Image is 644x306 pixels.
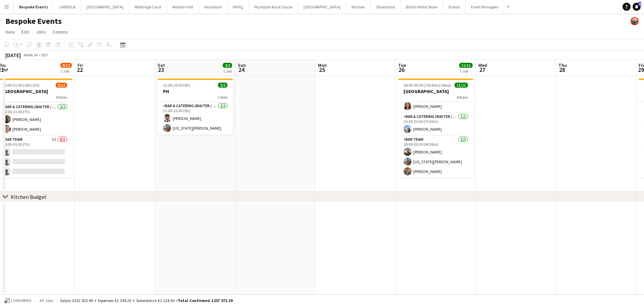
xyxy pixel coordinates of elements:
[129,0,167,13] button: Millbridge Court
[398,79,473,178] app-job-card: 09:00-00:30 (15h30m) (Wed)11/11[GEOGRAPHIC_DATA]4 Roles[PERSON_NAME][PERSON_NAME][PERSON_NAME][PE...
[346,0,371,13] button: Kitchen
[14,0,54,13] button: Bespoke Events
[400,0,443,13] button: British Motor Show
[42,52,48,57] div: BST
[404,83,451,88] span: 09:00-00:30 (15h30m) (Wed)
[454,83,468,88] span: 11/11
[60,63,72,68] span: 9/12
[631,17,639,25] app-user-avatar: Staffing Manager
[38,298,54,303] span: All jobs
[5,16,62,26] h1: Bespoke Events
[158,62,165,68] span: Sat
[3,28,17,36] a: View
[21,29,29,35] span: Edit
[11,298,32,303] span: Confirmed
[3,297,33,304] button: Confirmed
[56,83,67,88] span: 9/12
[558,62,567,68] span: Thu
[639,62,644,68] span: Fri
[11,193,47,200] div: Kitchen Budget
[460,69,472,74] div: 1 Job
[371,0,400,13] button: Silverstone
[81,0,129,13] button: [GEOGRAPHIC_DATA]
[167,0,199,13] button: Morden Hall
[77,62,83,68] span: Fri
[223,69,232,74] div: 1 Job
[36,29,46,35] span: Jobs
[53,29,68,35] span: Comms
[317,66,327,74] span: 25
[638,66,644,74] span: 29
[50,28,70,36] a: Comms
[557,66,567,74] span: 28
[478,62,487,68] span: Wed
[218,83,227,88] span: 2/2
[466,0,504,13] button: Event Managers
[298,0,346,13] button: [GEOGRAPHIC_DATA]
[158,102,233,135] app-card-role: Bar & Catering (Waiter / waitress)2/211:00-20:00 (9h)[PERSON_NAME][US_STATE][PERSON_NAME]
[237,66,246,74] span: 24
[218,95,227,100] span: 1 Role
[223,63,232,68] span: 2/2
[638,2,641,6] span: 4
[54,0,81,13] button: LIMEKILN
[457,95,468,100] span: 4 Roles
[178,298,232,303] span: Total Confirmed £237 372.19
[477,66,487,74] span: 27
[158,79,233,135] app-job-card: 11:00-20:00 (9h)2/2PH1 RoleBar & Catering (Waiter / waitress)2/211:00-20:00 (9h)[PERSON_NAME][US_...
[398,62,406,68] span: Tue
[318,62,327,68] span: Mon
[398,136,473,178] app-card-role: Bar Team3/318:00-00:30 (6h30m)[PERSON_NAME][US_STATE][PERSON_NAME][PERSON_NAME]
[22,52,39,57] span: Week 34
[5,52,21,58] div: [DATE]
[459,63,473,68] span: 11/11
[199,0,227,13] button: Hickstead
[238,62,246,68] span: Sun
[398,88,473,94] h3: [GEOGRAPHIC_DATA]
[60,298,232,303] div: Salary £232 813.49 + Expenses £3 334.20 + Subsistence £1 224.50 =
[33,28,49,36] a: Jobs
[397,66,406,74] span: 26
[3,83,40,88] span: 09:00-01:00 (16h) (Fri)
[56,95,67,100] span: 4 Roles
[19,28,32,36] a: Edit
[443,0,466,13] button: Events
[157,66,165,74] span: 23
[158,88,233,94] h3: PH
[61,69,71,74] div: 1 Job
[163,83,190,88] span: 11:00-20:00 (9h)
[633,3,641,11] a: 4
[227,0,249,13] button: KKHQ
[249,0,298,13] button: Plumpton Race Course
[76,66,83,74] span: 22
[398,113,473,136] app-card-role: Bar & Catering (Waiter / waitress)1/115:30-23:00 (7h30m)[PERSON_NAME]
[5,29,15,35] span: View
